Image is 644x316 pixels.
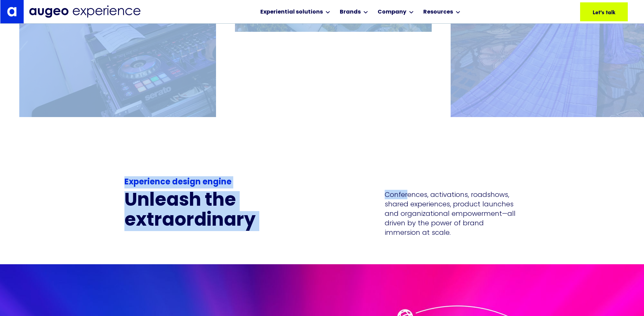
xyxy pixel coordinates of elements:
h3: Unleash the extraordinary [124,191,344,231]
div: Experiential solutions [260,8,323,16]
img: Augeo's "a" monogram decorative logo in white. [7,7,17,16]
div: Experience design engine [124,176,344,188]
img: Augeo Experience business unit full logo in midnight blue. [29,5,141,18]
a: Let's talk [580,2,628,21]
p: Conferences, activations, roadshows, shared experiences, product launches and organizational empo... [385,190,520,237]
div: Company [378,8,406,16]
div: Brands [340,8,361,16]
div: Resources [423,8,453,16]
